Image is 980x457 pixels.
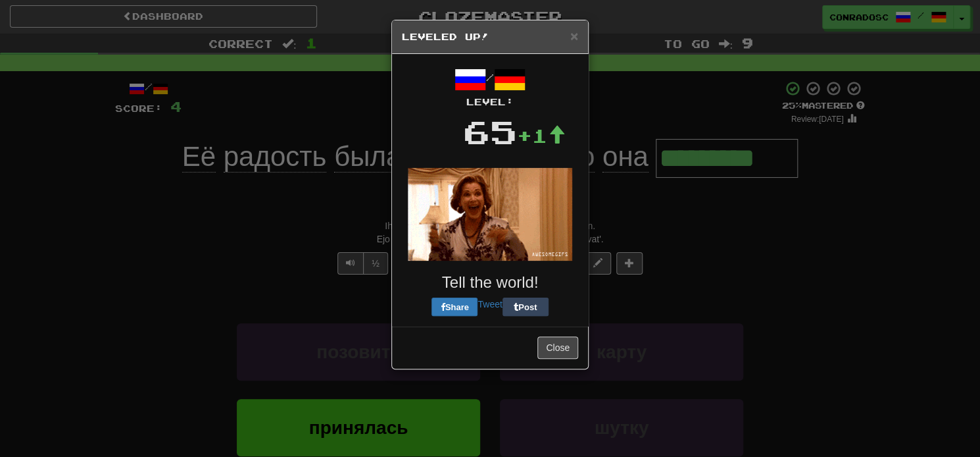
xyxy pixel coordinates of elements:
[570,29,578,43] button: Close
[402,95,578,109] div: Level:
[402,30,578,43] h5: Leveled Up!
[517,122,566,149] div: +1
[502,298,549,316] button: Post
[570,28,578,43] span: ×
[463,109,517,155] div: 65
[402,274,578,291] h3: Tell the world!
[431,298,478,316] button: Share
[478,299,502,309] a: Tweet
[402,64,578,109] div: /
[537,336,578,359] button: Close
[408,168,572,261] img: lucille-bluth-8f3fd88a9e1d39ebd4dcae2a3c7398930b7aef404e756e0a294bf35c6fedb1b1.gif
